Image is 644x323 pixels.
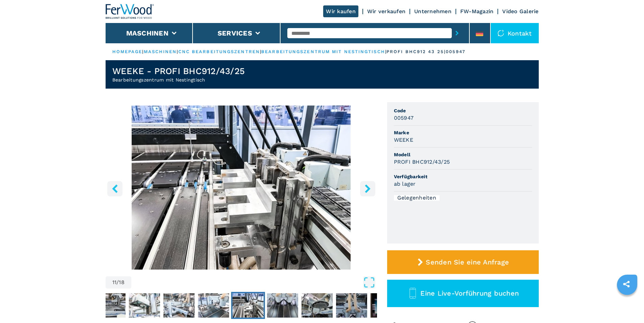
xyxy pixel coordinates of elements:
h3: ab lager [394,180,416,188]
img: 931fee4ddb7b08cab241ffe1eea0476e [301,293,332,318]
img: 39ceb24a681c2e3b2c72f9d6e1341d12 [198,293,229,318]
img: Ferwood [106,4,154,19]
a: sharethis [618,276,635,293]
h1: WEEKE - PROFI BHC912/43/25 [112,66,245,76]
img: 005f32a6072e49bcd7ed1006b93c24db [94,293,125,318]
div: Kontakt [491,23,539,43]
iframe: Chat [615,293,639,318]
a: Wir kaufen [323,5,358,17]
span: Marke [394,129,532,136]
span: | [142,49,143,54]
span: 11 [112,280,117,285]
h3: WEEKE [394,136,413,144]
h3: 005947 [394,114,414,122]
a: maschinen [144,49,177,54]
button: Go to Slide 14 [334,292,368,319]
button: Go to Slide 13 [300,292,334,319]
h2: Bearbeitungszentrum mit Nestingtisch [112,76,245,83]
button: Senden Sie eine Anfrage [387,250,539,274]
button: Open Fullscreen [133,276,375,289]
a: HOMEPAGE [112,49,142,54]
button: Eine Live-Vorführung buchen [387,280,539,307]
div: Go to Slide 11 [106,106,377,270]
span: / [116,280,119,285]
img: 20d233426747ac7acbe3a9b4002a0efa [232,293,263,318]
button: Go to Slide 12 [265,292,299,319]
img: 694b55e731c175a7163fb916021f5d1c [163,293,194,318]
a: bearbeitungszentrum mit nestingtisch [261,49,385,54]
button: Go to Slide 8 [127,292,161,319]
span: | [260,49,261,54]
div: Gelegenheiten [394,195,440,201]
img: Kontakt [497,30,504,37]
button: Go to Slide 10 [196,292,230,319]
a: Video Galerie [502,8,538,15]
img: 8287600057c142adc976b25974380ad2 [267,293,298,318]
button: Services [218,29,252,37]
h3: PROFI BHC912/43/25 [394,158,450,166]
p: profi bhc912 43 25 | [386,49,446,55]
span: Code [394,107,532,114]
button: Go to Slide 9 [162,292,196,319]
button: Maschinen [126,29,169,37]
button: left-button [107,181,123,196]
button: Go to Slide 11 [231,292,265,319]
span: Modell [394,151,532,158]
a: Wir verkaufen [367,8,405,15]
button: right-button [360,181,375,196]
span: 18 [119,280,125,285]
button: submit-button [452,25,462,41]
button: Go to Slide 7 [93,292,127,319]
img: 0d5d6dce86eb3bd74f1ea6c84545baca [129,293,160,318]
a: cnc bearbeitungszentren [178,49,260,54]
span: Verfügbarkeit [394,173,532,180]
span: | [177,49,178,54]
span: Eine Live-Vorführung buchen [420,289,519,297]
a: Unternehmen [414,8,451,15]
a: FW-Magazin [460,8,494,15]
img: 7564f1cb627c786a5094d49c41cbb615 [336,293,367,318]
span: Senden Sie eine Anfrage [426,258,509,266]
img: 5397ef2766b2bc220a31956863baac7f [370,293,401,318]
button: Go to Slide 15 [369,292,403,319]
span: | [385,49,386,54]
img: Bearbeitungszentrum mit Nestingtisch WEEKE PROFI BHC912/43/25 [106,106,377,270]
p: 005947 [446,49,466,55]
